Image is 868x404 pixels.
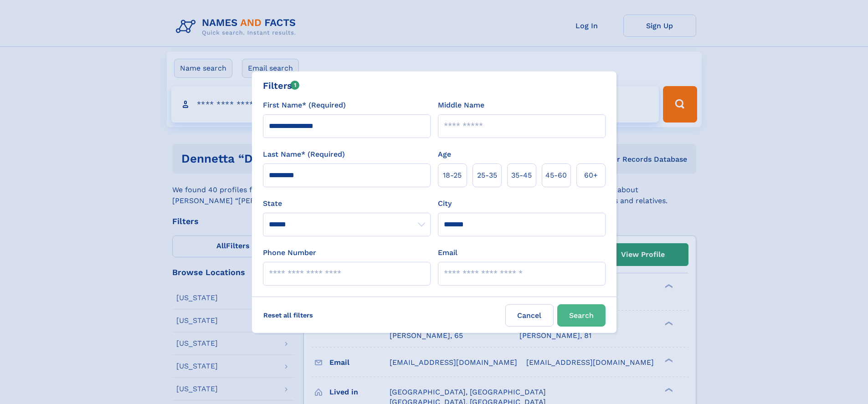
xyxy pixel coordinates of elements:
label: Phone Number [263,247,316,258]
label: Last Name* (Required) [263,149,345,160]
div: Filters [263,79,300,92]
label: Email [438,247,457,258]
span: 60+ [584,170,598,181]
label: Middle Name [438,100,484,111]
button: Search [557,304,606,327]
label: Cancel [505,304,554,327]
span: 45‑60 [545,170,567,181]
label: First Name* (Required) [263,100,346,111]
label: City [438,198,452,209]
label: Age [438,149,451,160]
span: 18‑25 [443,170,462,181]
span: 35‑45 [511,170,532,181]
label: Reset all filters [257,304,319,326]
label: State [263,198,431,209]
span: 25‑35 [477,170,497,181]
